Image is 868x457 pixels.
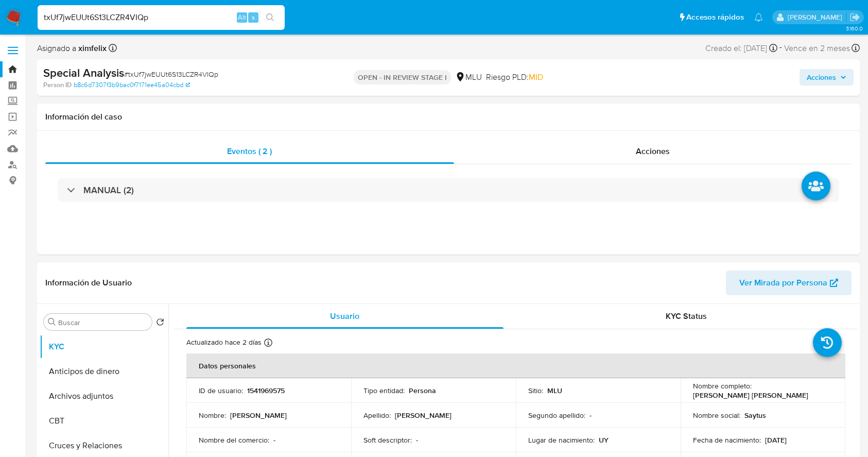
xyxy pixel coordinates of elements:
[849,12,860,23] a: Salir
[726,270,852,295] button: Ver Mirada por Persona
[259,10,281,25] button: search-icon
[363,435,412,445] p: Soft descriptor :
[83,184,134,196] h3: MANUAL (2)
[765,435,787,445] p: [DATE]
[186,337,262,347] p: Actualizado hace 2 días
[40,359,168,384] button: Anticipos de dinero
[199,386,243,395] p: ID de usuario :
[38,11,285,24] input: Buscar usuario o caso...
[395,411,452,420] p: [PERSON_NAME]
[528,435,595,445] p: Lugar de nacimiento :
[363,411,391,420] p: Apellido :
[330,310,359,322] span: Usuario
[37,43,107,54] span: Asignado a
[599,435,609,445] p: UY
[686,12,744,23] span: Accesos rápidos
[528,386,543,395] p: Sitio :
[693,391,808,400] p: [PERSON_NAME] [PERSON_NAME]
[48,318,56,326] button: Buscar
[739,270,827,295] span: Ver Mirada por Persona
[273,435,275,445] p: -
[693,435,761,445] p: Fecha de nacimiento :
[800,69,854,86] button: Acciones
[784,43,850,54] span: Vence en 2 meses
[45,112,852,122] h1: Información del caso
[45,278,132,288] h1: Información de Usuario
[247,386,285,395] p: 1541969575
[43,80,72,90] b: Person ID
[589,411,592,420] p: -
[807,69,836,86] span: Acciones
[529,71,543,83] span: MID
[238,12,246,22] span: Alt
[124,69,218,79] span: # txUf7jwEUUt6S13LCZR4VIQp
[199,411,226,420] p: Nombre :
[547,386,562,395] p: MLU
[363,386,405,395] p: Tipo entidad :
[227,145,272,157] span: Eventos ( 2 )
[788,12,846,22] p: ximena.felix@mercadolibre.com
[636,145,670,157] span: Acciones
[409,386,436,395] p: Persona
[528,411,585,420] p: Segundo apellido :
[156,318,164,329] button: Volver al orden por defecto
[416,435,418,445] p: -
[74,80,190,90] a: b8c6d7307f3b9bac0f7171ee45a04cbd
[666,310,707,322] span: KYC Status
[705,41,777,55] div: Creado el: [DATE]
[40,334,168,359] button: KYC
[40,384,168,409] button: Archivos adjuntos
[455,72,482,83] div: MLU
[354,70,451,84] p: OPEN - IN REVIEW STAGE I
[252,12,255,22] span: s
[486,72,543,83] span: Riesgo PLD:
[744,411,766,420] p: Saytus
[779,41,782,55] span: -
[199,435,269,445] p: Nombre del comercio :
[40,409,168,433] button: CBT
[76,42,107,54] b: ximfelix
[754,13,763,22] a: Notificaciones
[43,64,124,81] b: Special Analysis
[58,318,148,327] input: Buscar
[186,353,845,378] th: Datos personales
[693,381,752,391] p: Nombre completo :
[58,178,839,202] div: MANUAL (2)
[230,411,287,420] p: [PERSON_NAME]
[693,411,740,420] p: Nombre social :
